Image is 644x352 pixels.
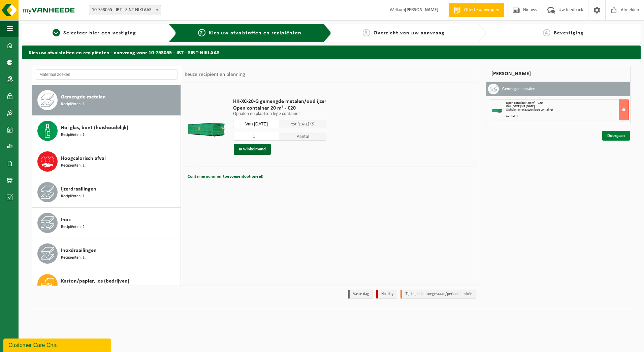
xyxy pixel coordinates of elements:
button: Inoxdraailingen Recipiënten: 1 [32,238,181,269]
div: Keuze recipiënt en planning [181,66,249,83]
li: Tijdelijk niet toegestaan/période limitée [400,290,476,299]
span: Ijzerdraailingen [61,185,96,193]
li: Holiday [376,290,397,299]
span: Offerte aanvragen [462,7,501,13]
button: In winkelmand [234,144,271,155]
span: Inox [61,216,71,224]
span: 4 [543,29,550,36]
li: Vaste dag [348,290,373,299]
button: Inox Recipiënten: 2 [32,208,181,238]
a: 1Selecteer hier een vestiging [25,29,163,37]
button: Hol glas, bont (huishoudelijk) Recipiënten: 1 [32,116,181,146]
button: Containernummer toevoegen(optioneel) [187,172,264,181]
p: Ophalen en plaatsen lege container [233,112,326,116]
span: Overzicht van uw aanvraag [374,30,445,36]
span: Selecteer hier een vestiging [63,30,136,36]
a: Doorgaan [602,131,630,141]
strong: [PERSON_NAME] [405,7,439,12]
input: Selecteer datum [233,120,280,128]
a: Offerte aanvragen [449,3,504,17]
span: Karton/papier, los (bedrijven) [61,277,129,285]
span: Hol glas, bont (huishoudelijk) [61,124,128,132]
span: HK-XC-20-G gemengde metalen/oud ijzer [233,98,326,105]
span: Recipiënten: 2 [61,285,85,292]
span: Aantal [280,132,327,141]
div: [PERSON_NAME] [486,66,631,82]
span: Recipiënten: 1 [61,132,85,138]
button: Gemengde metalen Recipiënten: 1 [32,85,181,116]
div: Ophalen en plaatsen lege container [506,108,629,112]
span: Recipiënten: 2 [61,224,85,230]
span: Recipiënten: 1 [61,101,85,108]
span: Bevestiging [554,30,584,36]
span: 1 [53,29,60,36]
span: Inoxdraailingen [61,246,97,255]
span: Kies uw afvalstoffen en recipiënten [209,30,301,36]
span: Recipiënten: 1 [61,193,85,200]
span: Recipiënten: 1 [61,255,85,261]
span: Containernummer toevoegen(optioneel) [188,174,263,179]
button: Hoogcalorisch afval Recipiënten: 1 [32,146,181,177]
input: Materiaal zoeken [36,69,178,80]
span: 2 [198,29,205,36]
strong: Van [DATE] tot [DATE] [506,105,535,108]
span: Open container 20 m³ - C20 [233,105,326,112]
span: 10-753055 - JBT - SINT-NIKLAAS [89,5,161,15]
span: Recipiënten: 1 [61,163,85,169]
span: tot [DATE] [291,122,309,126]
span: Hoogcalorisch afval [61,154,106,163]
h3: Gemengde metalen [502,84,535,94]
iframe: chat widget [3,337,112,352]
h2: Kies uw afvalstoffen en recipiënten - aanvraag voor 10-753055 - JBT - SINT-NIKLAAS [22,46,641,59]
button: Karton/papier, los (bedrijven) Recipiënten: 2 [32,269,181,300]
span: 3 [363,29,370,36]
div: Aantal: 1 [506,115,629,118]
span: Gemengde metalen [61,93,106,101]
span: 10-753055 - JBT - SINT-NIKLAAS [89,5,161,15]
button: Ijzerdraailingen Recipiënten: 1 [32,177,181,208]
span: Open container 20 m³ - C20 [506,101,543,105]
